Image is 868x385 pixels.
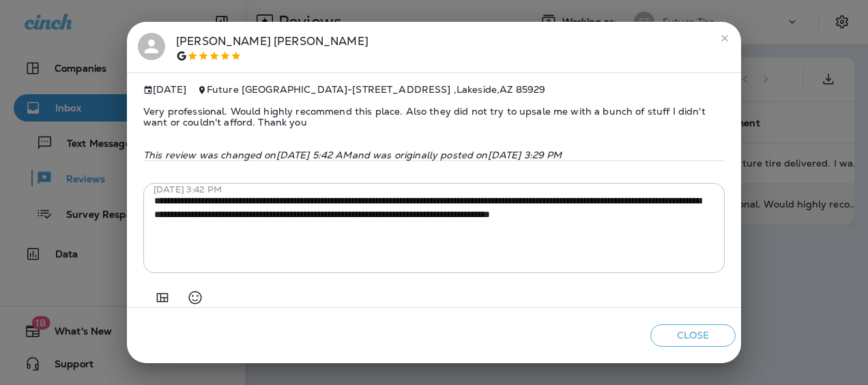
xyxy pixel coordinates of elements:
[650,324,736,347] button: Close
[143,149,725,160] p: This review was changed on [DATE] 5:42 AM
[207,83,545,96] span: Future [GEOGRAPHIC_DATA] - [STREET_ADDRESS] , Lakeside , AZ 85929
[176,33,368,61] div: [PERSON_NAME] [PERSON_NAME]
[182,284,209,311] button: Select an emoji
[143,84,186,96] span: [DATE]
[714,27,736,49] button: close
[143,95,725,139] span: Very professional. Would highly recommend this place. Also they did not try to upsale me with a b...
[352,149,562,161] span: and was originally posted on [DATE] 3:29 PM
[149,284,176,311] button: Add in a premade template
